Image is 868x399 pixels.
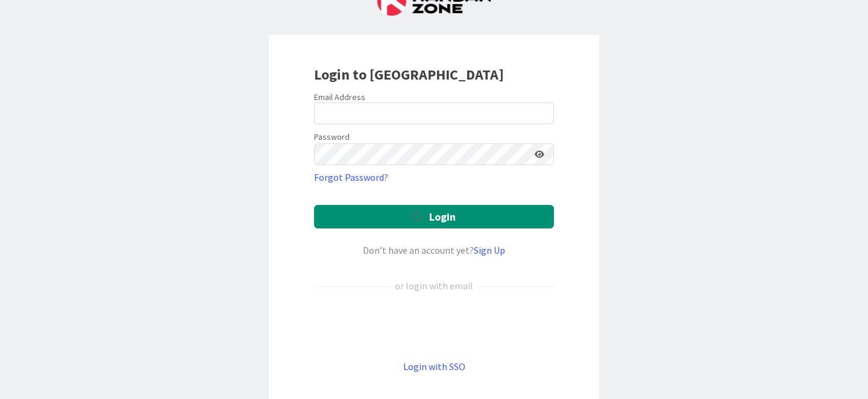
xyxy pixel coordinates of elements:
b: Login to [GEOGRAPHIC_DATA] [314,65,504,84]
a: Forgot Password? [314,170,388,184]
label: Email Address [314,92,365,102]
div: or login with email [392,278,476,293]
a: Sign Up [474,244,505,256]
a: Login with SSO [403,360,465,372]
iframe: Sign in with Google Button [308,313,560,339]
div: Don’t have an account yet? [314,243,554,257]
button: Login [314,205,554,228]
label: Password [314,131,350,143]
